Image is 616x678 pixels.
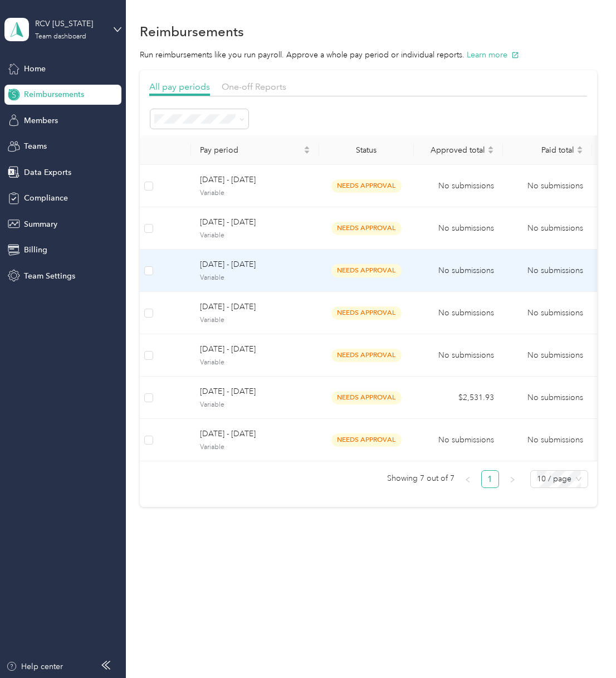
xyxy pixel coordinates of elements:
[481,470,499,488] li: 1
[200,273,310,283] span: Variable
[414,207,503,250] td: No submissions
[304,149,310,155] span: caret-down
[503,292,592,334] td: No submissions
[414,377,503,419] td: $2,531.93
[200,231,310,241] span: Variable
[24,218,57,230] span: Summary
[331,222,402,235] span: needs approval
[24,244,47,256] span: Billing
[576,149,583,155] span: caret-down
[331,179,402,192] span: needs approval
[24,140,47,152] span: Teams
[331,306,402,319] span: needs approval
[200,343,310,355] span: [DATE] - [DATE]
[576,144,583,151] span: caret-up
[423,145,485,155] span: Approved total
[414,135,503,165] th: Approved total
[24,192,68,204] span: Compliance
[467,49,519,61] button: Learn more
[487,149,494,155] span: caret-down
[200,442,310,452] span: Variable
[503,377,592,419] td: No submissions
[331,264,402,277] span: needs approval
[35,18,105,30] div: RCV [US_STATE]
[222,81,286,92] span: One-off Reports
[140,49,597,61] p: Run reimbursements like you run payroll. Approve a whole pay period or individual reports.
[24,89,84,100] span: Reimbursements
[509,476,516,483] span: right
[200,301,310,313] span: [DATE] - [DATE]
[200,188,310,198] span: Variable
[140,26,244,37] h1: Reimbursements
[200,428,310,440] span: [DATE] - [DATE]
[35,33,86,40] div: Team dashboard
[414,334,503,377] td: No submissions
[304,144,310,151] span: caret-up
[459,470,477,488] button: left
[200,358,310,368] span: Variable
[503,419,592,461] td: No submissions
[328,145,405,155] div: Status
[503,470,521,488] li: Next Page
[554,616,616,678] iframe: Everlance-gr Chat Button Frame
[200,174,310,186] span: [DATE] - [DATE]
[503,334,592,377] td: No submissions
[331,433,402,446] span: needs approval
[191,135,319,165] th: Pay period
[414,250,503,292] td: No submissions
[200,216,310,228] span: [DATE] - [DATE]
[24,270,75,282] span: Team Settings
[24,115,58,126] span: Members
[414,419,503,461] td: No submissions
[6,661,63,672] button: Help center
[530,470,588,488] div: Page Size
[503,165,592,207] td: No submissions
[24,167,71,178] span: Data Exports
[482,471,498,487] a: 1
[414,165,503,207] td: No submissions
[200,400,310,410] span: Variable
[200,258,310,271] span: [DATE] - [DATE]
[503,207,592,250] td: No submissions
[149,81,210,92] span: All pay periods
[200,315,310,325] span: Variable
[414,292,503,334] td: No submissions
[537,471,581,487] span: 10 / page
[331,349,402,362] span: needs approval
[200,145,301,155] span: Pay period
[387,470,454,487] span: Showing 7 out of 7
[487,144,494,151] span: caret-up
[503,470,521,488] button: right
[24,63,46,75] span: Home
[503,135,592,165] th: Paid total
[512,145,574,155] span: Paid total
[503,250,592,292] td: No submissions
[331,391,402,404] span: needs approval
[465,476,471,483] span: left
[459,470,477,488] li: Previous Page
[200,386,310,398] span: [DATE] - [DATE]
